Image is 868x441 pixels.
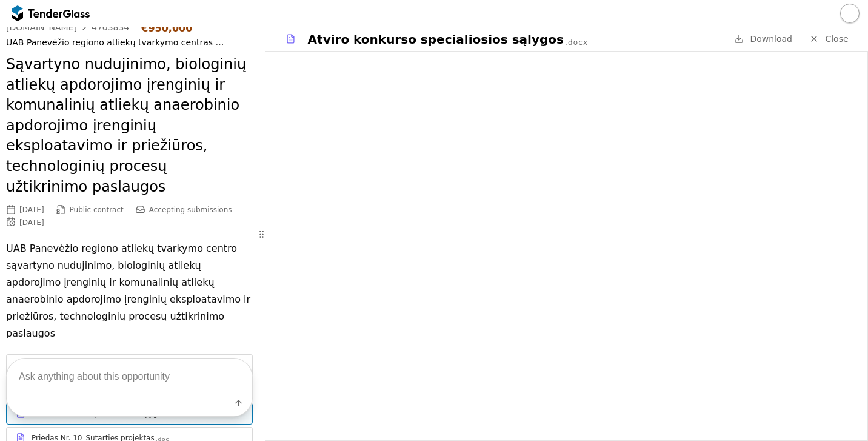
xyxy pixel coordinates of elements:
div: 4703834 [92,23,129,32]
div: UAB Panevėžio regiono atliekų tvarkymo centras ([GEOGRAPHIC_DATA]) [6,38,253,48]
span: Close [825,34,848,44]
div: .docx [565,38,588,48]
div: [DATE] [19,206,44,214]
span: Download [750,34,792,44]
div: Atviro konkurso specialiosios sąlygos [308,31,564,48]
a: [DOMAIN_NAME]4703834 [6,22,129,32]
h2: Sąvartyno nudujinimo, biologinių atliekų apdorojimo įrenginių ir komunalinių atliekų anaerobinio ... [6,55,253,197]
div: [DATE] [19,218,44,227]
a: Download [730,32,796,47]
span: Accepting submissions [149,206,232,214]
p: UAB Panevėžio regiono atliekų tvarkymo centro sąvartyno nudujinimo, biologinių atliekų apdorojimo... [6,240,253,342]
div: €950,000 [141,22,192,34]
div: [DOMAIN_NAME] [6,23,77,32]
a: Close [802,32,856,47]
span: Public contract [70,206,124,214]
